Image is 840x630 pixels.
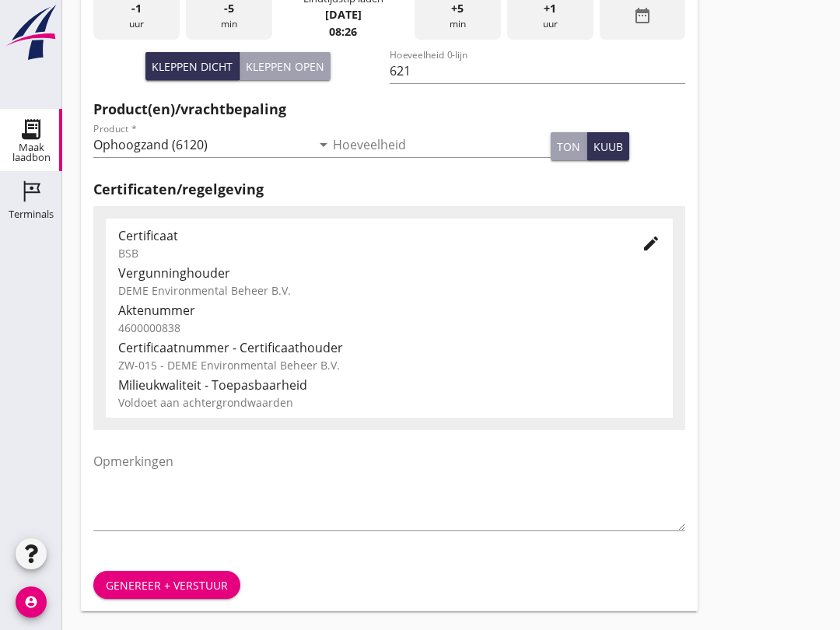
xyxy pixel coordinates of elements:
[557,138,580,155] div: ton
[551,132,587,160] button: ton
[118,357,660,373] div: ZW-015 - DEME Environmental Beheer B.V.
[3,4,59,61] img: logo-small.a267ee39.svg
[118,376,660,394] div: Milieukwaliteit - Toepasbaarheid
[93,449,685,530] textarea: Opmerkingen
[593,138,623,155] div: kuub
[145,52,240,80] button: Kleppen dicht
[118,282,660,299] div: DEME Environmental Beheer B.V.
[587,132,629,160] button: kuub
[93,132,311,157] input: Product *
[240,52,331,80] button: Kleppen open
[633,6,652,25] i: date_range
[642,234,660,253] i: edit
[118,226,617,245] div: Certificaat
[118,301,660,320] div: Aktenummer
[314,135,333,154] i: arrow_drop_down
[118,338,660,357] div: Certificaatnummer - Certificaathouder
[118,245,617,261] div: BSB
[9,209,54,219] div: Terminals
[93,571,240,599] button: Genereer + verstuur
[118,394,660,411] div: Voldoet aan achtergrondwaarden
[390,58,686,83] input: Hoeveelheid 0-lijn
[118,264,660,282] div: Vergunninghouder
[246,58,324,75] div: Kleppen open
[93,99,685,120] h2: Product(en)/vrachtbepaling
[325,7,362,22] strong: [DATE]
[329,24,357,39] strong: 08:26
[106,577,228,593] div: Genereer + verstuur
[16,586,47,618] i: account_circle
[333,132,551,157] input: Hoeveelheid
[152,58,233,75] div: Kleppen dicht
[118,320,660,336] div: 4600000838
[93,179,685,200] h2: Certificaten/regelgeving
